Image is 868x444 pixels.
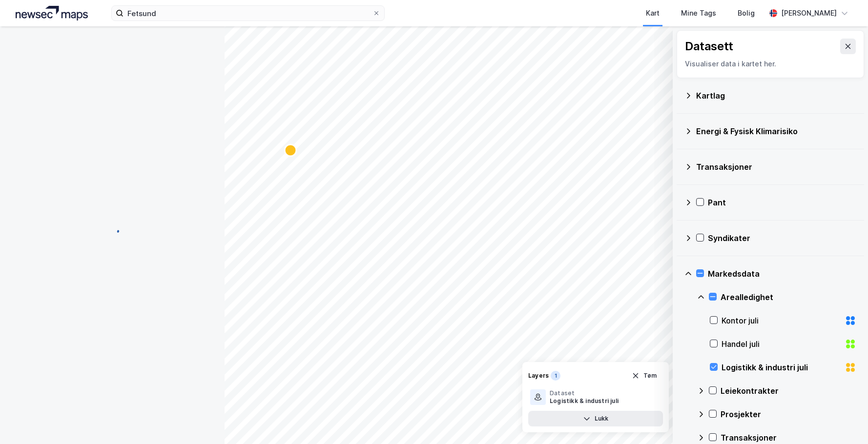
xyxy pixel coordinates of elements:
[696,90,856,101] div: Kartlag
[625,368,663,383] button: Tøm
[124,6,372,20] input: Søk på adresse, matrikkel, gårdeiere, leietakere eller personer
[104,222,120,237] img: spinner.a6d8c91a73a9ac5275cf975e30b51cfb.svg
[721,385,856,397] div: Leiekontrakter
[708,197,856,208] div: Pant
[708,268,856,280] div: Markedsdata
[685,39,733,54] div: Datasett
[550,389,619,397] div: Dataset
[738,7,755,19] div: Bolig
[551,371,560,381] div: 1
[781,7,837,19] div: [PERSON_NAME]
[681,7,716,19] div: Mine Tags
[685,58,856,70] div: Visualiser data i kartet her.
[696,161,856,173] div: Transaksjoner
[721,291,856,303] div: Arealledighet
[722,338,841,350] div: Handel juli
[550,397,619,405] div: Logistikk & industri juli
[708,232,856,244] div: Syndikater
[696,125,856,137] div: Energi & Fysisk Klimarisiko
[721,408,856,420] div: Prosjekter
[16,6,88,20] img: logo.a4113a55bc3d86da70a041830d287a7e.svg
[528,372,549,380] div: Layers
[819,397,868,444] iframe: Chat Widget
[722,362,841,373] div: Logistikk & industri juli
[528,411,663,426] button: Lukk
[721,432,856,444] div: Transaksjoner
[646,7,660,19] div: Kart
[285,144,296,156] div: Map marker
[722,315,841,326] div: Kontor juli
